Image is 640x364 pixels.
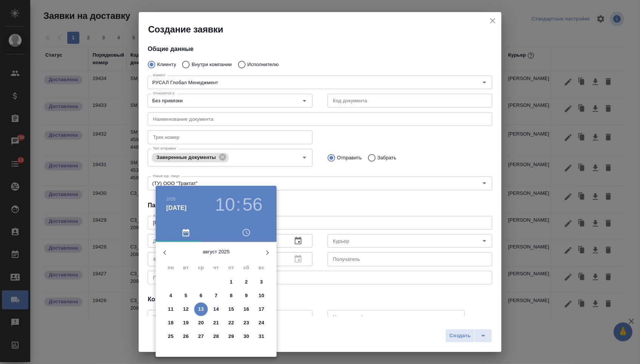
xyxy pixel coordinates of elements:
[183,305,189,313] p: 12
[255,316,268,330] button: 24
[259,319,264,327] p: 24
[229,319,234,327] p: 22
[240,289,253,302] button: 9
[224,275,238,289] button: 1
[213,305,219,313] p: 14
[224,316,238,330] button: 22
[213,319,219,327] p: 21
[179,264,193,271] span: вт
[179,330,193,343] button: 26
[244,305,249,313] p: 16
[164,330,178,343] button: 25
[168,305,174,313] p: 11
[260,278,263,286] p: 3
[215,194,235,215] button: 10
[259,305,264,313] p: 17
[209,264,223,271] span: чт
[245,292,247,299] p: 9
[198,305,204,313] p: 13
[183,333,189,340] p: 26
[259,333,264,340] p: 31
[169,292,172,299] p: 4
[166,204,187,213] button: [DATE]
[209,330,223,343] button: 28
[244,319,249,327] p: 23
[230,292,232,299] p: 8
[255,275,268,289] button: 3
[168,319,174,327] p: 18
[240,302,253,316] button: 16
[164,264,178,271] span: пн
[198,333,204,340] p: 27
[194,264,208,271] span: ср
[255,302,268,316] button: 17
[240,316,253,330] button: 23
[224,330,238,343] button: 29
[244,333,249,340] p: 30
[194,330,208,343] button: 27
[230,278,232,286] p: 1
[198,319,204,327] p: 20
[215,292,217,299] p: 7
[184,292,187,299] p: 5
[164,316,178,330] button: 18
[236,194,241,215] h3: :
[255,289,268,302] button: 10
[183,319,189,327] p: 19
[179,316,193,330] button: 19
[240,264,253,271] span: сб
[199,292,202,299] p: 6
[224,302,238,316] button: 15
[166,197,176,201] button: 2025
[209,302,223,316] button: 14
[194,302,208,316] button: 13
[168,333,174,340] p: 25
[259,292,264,299] p: 10
[174,248,258,256] p: август 2025
[209,289,223,302] button: 7
[245,278,247,286] p: 2
[240,330,253,343] button: 30
[224,264,238,271] span: пт
[255,330,268,343] button: 31
[194,316,208,330] button: 20
[213,333,219,340] p: 28
[179,289,193,302] button: 5
[229,333,234,340] p: 29
[255,264,268,271] span: вс
[240,275,253,289] button: 2
[224,289,238,302] button: 8
[164,289,178,302] button: 4
[194,289,208,302] button: 6
[179,302,193,316] button: 12
[229,305,234,313] p: 15
[243,194,263,215] button: 56
[164,302,178,316] button: 11
[209,316,223,330] button: 21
